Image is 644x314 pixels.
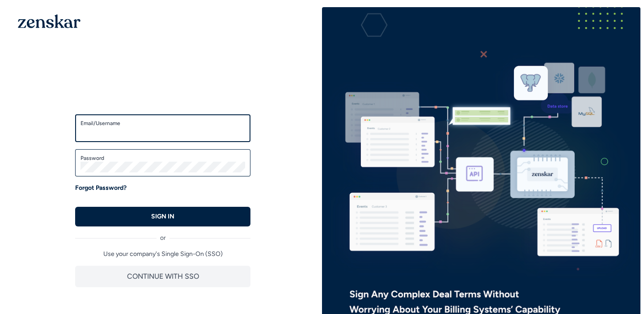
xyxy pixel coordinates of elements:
[80,120,245,127] label: Email/Username
[18,14,80,28] img: 1OGAJ2xQqyY4LXKgY66KYq0eOWRCkrZdAb3gUhuVAqdWPZE9SRJmCz+oDMSn4zDLXe31Ii730ItAGKgCKgCCgCikA4Av8PJUP...
[75,266,250,287] button: CONTINUE WITH SSO
[75,207,250,226] button: SIGN IN
[151,212,174,221] p: SIGN IN
[75,226,250,243] div: or
[75,184,127,193] a: Forgot Password?
[75,250,250,259] p: Use your company's Single Sign-On (SSO)
[80,155,245,162] label: Password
